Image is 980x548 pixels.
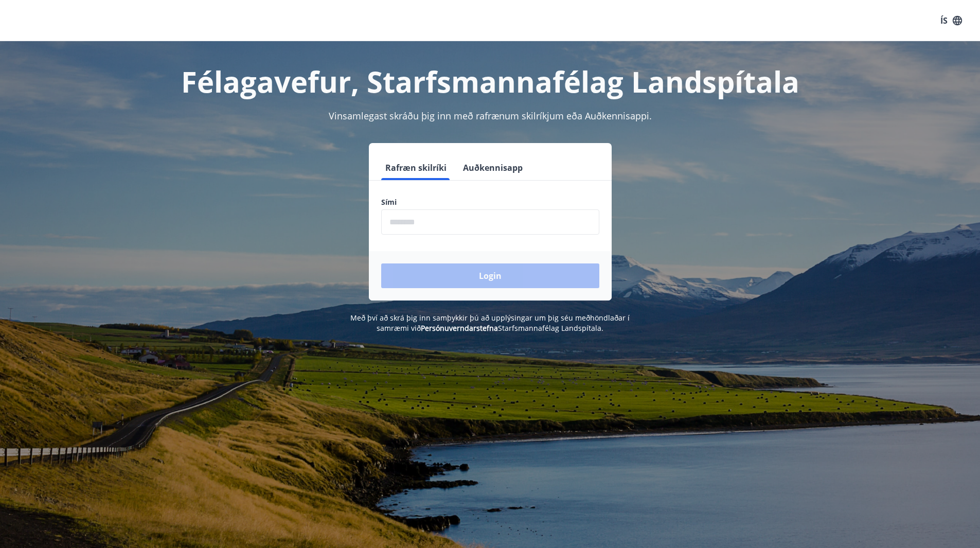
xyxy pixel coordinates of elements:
[329,110,652,122] span: Vinsamlegast skráðu þig inn með rafrænum skilríkjum eða Auðkennisappi.
[132,62,848,101] h1: Félagavefur, Starfsmannafélag Landspítala
[350,313,630,333] span: Með því að skrá þig inn samþykkir þú að upplýsingar um þig séu meðhöndlaðar í samræmi við Starfsm...
[381,155,451,180] button: Rafræn skilríki
[459,155,527,180] button: Auðkennisapp
[421,323,498,333] a: Persónuverndarstefna
[381,197,599,207] label: Sími
[935,11,968,30] button: ÍS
